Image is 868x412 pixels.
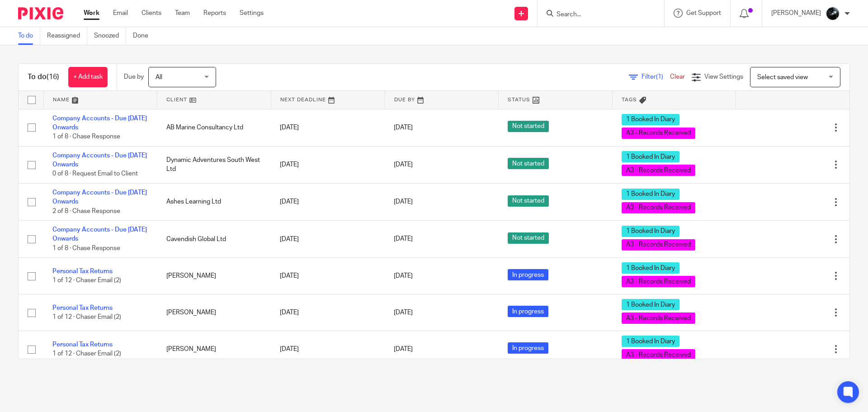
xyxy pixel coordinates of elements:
span: In progress [508,342,548,354]
span: Not started [508,195,549,207]
a: + Add task [68,67,108,87]
span: 1 of 8 · Chase Response [52,245,120,251]
td: AB Marine Consultancy Ltd [157,109,271,146]
td: [PERSON_NAME] [157,294,271,331]
img: Pixie [18,7,63,19]
h1: To do [28,72,59,82]
a: Team [175,9,190,18]
a: Done [133,27,155,45]
span: (1) [656,74,663,80]
td: [PERSON_NAME] [157,258,271,294]
span: (16) [47,73,59,81]
span: A3 - Records Received [622,202,695,213]
p: Due by [124,72,144,81]
span: Not started [508,121,549,132]
td: [DATE] [271,294,385,331]
span: [DATE] [394,124,413,131]
span: 1 of 12 · Chaser Email (2) [52,314,121,320]
span: Tags [622,97,637,102]
a: Company Accounts - Due [DATE] Onwards [52,189,147,205]
span: 1 Booked In Diary [622,226,679,237]
a: Reassigned [47,27,87,45]
span: Get Support [686,10,721,16]
span: 0 of 8 · Request Email to Client [52,171,138,177]
span: 1 Booked In Diary [622,336,679,347]
span: A3 - Records Received [622,276,695,287]
span: [DATE] [394,161,413,168]
span: 1 of 12 · Chaser Email (2) [52,350,121,357]
a: Company Accounts - Due [DATE] Onwards [52,152,147,168]
a: Clients [142,9,161,18]
td: [PERSON_NAME] [157,331,271,368]
a: Clear [670,74,685,80]
span: Not started [508,158,549,169]
span: Select saved view [757,74,808,81]
td: [DATE] [271,146,385,183]
span: 1 of 12 · Chaser Email (2) [52,277,121,284]
span: A3 - Records Received [622,349,695,360]
span: A3 - Records Received [622,239,695,251]
span: 2 of 8 · Chase Response [52,208,120,214]
a: Work [84,9,99,18]
a: Personal Tax Returns [52,341,113,348]
td: [DATE] [271,331,385,368]
td: Dynamic Adventures South West Ltd [157,146,271,183]
td: Ashes Learning Ltd [157,183,271,220]
span: In progress [508,306,548,317]
a: Personal Tax Returns [52,305,113,311]
span: 1 Booked In Diary [622,189,679,200]
span: View Settings [704,74,743,80]
span: 1 Booked In Diary [622,114,679,125]
img: 1000002122.jpg [826,6,840,21]
span: 1 of 8 · Chase Response [52,133,120,140]
span: All [156,74,162,81]
a: Snoozed [94,27,126,45]
span: [DATE] [394,309,413,316]
a: Email [113,9,128,18]
span: A3 - Records Received [622,165,695,176]
a: Personal Tax Returns [52,268,113,275]
span: A3 - Records Received [622,128,695,139]
span: [DATE] [394,346,413,352]
td: [DATE] [271,109,385,146]
a: Settings [240,9,264,18]
span: [DATE] [394,236,413,242]
input: Search [556,11,637,19]
span: Not started [508,232,549,244]
a: Reports [203,9,226,18]
span: A3 - Records Received [622,313,695,324]
span: In progress [508,269,548,280]
span: 1 Booked In Diary [622,299,679,310]
span: 1 Booked In Diary [622,262,679,274]
td: [DATE] [271,183,385,220]
a: To do [18,27,40,45]
a: Company Accounts - Due [DATE] Onwards [52,115,147,131]
td: [DATE] [271,221,385,258]
td: Cavendish Global Ltd [157,221,271,258]
a: Company Accounts - Due [DATE] Onwards [52,227,147,242]
span: [DATE] [394,199,413,205]
span: Filter [642,74,670,80]
span: [DATE] [394,273,413,279]
p: [PERSON_NAME] [771,9,821,18]
span: 1 Booked In Diary [622,151,679,162]
td: [DATE] [271,258,385,294]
